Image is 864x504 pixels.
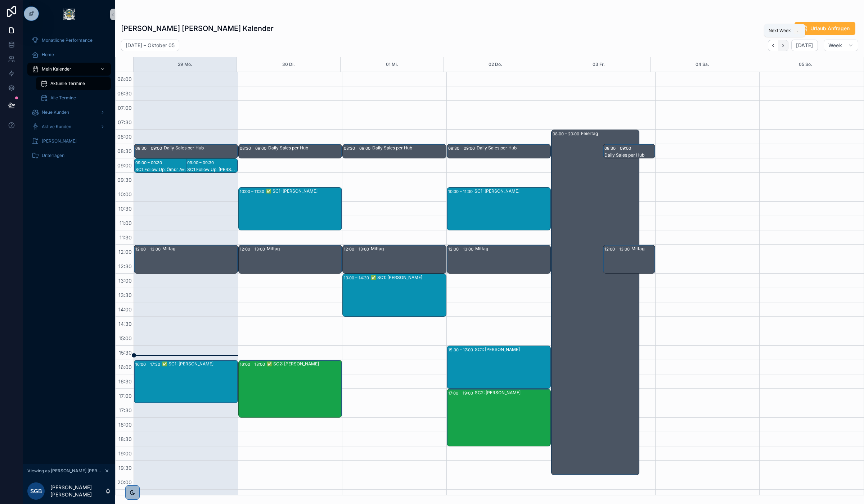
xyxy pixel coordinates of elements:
[27,135,111,148] a: [PERSON_NAME]
[768,40,778,51] button: Back
[135,145,164,152] div: 08:30 – 09:00
[30,487,42,495] span: SGB
[474,188,550,194] div: SC1: [PERSON_NAME]
[448,246,475,253] div: 12:00 – 13:00
[50,81,85,86] span: Aktuelle Termine
[795,28,800,33] span: .
[604,152,654,158] div: Daily Sales per Hub
[23,29,115,171] div: scrollable content
[126,42,175,49] h2: [DATE] – Oktober 05
[135,361,162,368] div: 16:00 – 17:30
[240,145,268,152] div: 08:30 – 09:00
[63,9,75,20] img: App logo
[117,191,134,197] span: 10:00
[162,246,237,252] div: Mittag
[117,393,134,399] span: 17:00
[239,360,342,417] div: 16:00 – 18:00✅ SC2: [PERSON_NAME]
[135,159,164,166] div: 09:00 – 09:30
[386,57,398,72] button: 01 Mi.
[344,246,371,253] div: 12:00 – 13:00
[795,22,855,35] button: Urlaub Anfragen
[447,188,550,230] div: 10:00 – 11:30SC1: [PERSON_NAME]
[448,188,474,195] div: 10:00 – 11:30
[50,95,76,101] span: Alle Termine
[116,119,134,125] span: 07:30
[186,159,237,172] div: 09:00 – 09:30SC1 Follow Up: [PERSON_NAME]
[118,220,134,226] span: 11:00
[134,159,222,172] div: 09:00 – 09:30SC1 Follow Up: Ömür Avuklar
[36,91,111,104] a: Alle Termine
[475,246,550,252] div: Mittag
[42,124,71,130] span: Aktive Kunden
[593,57,605,72] div: 03 Fr.
[343,144,446,158] div: 08:30 – 09:00Daily Sales per Hub
[282,57,295,72] button: 30 Di.
[489,57,502,72] div: 02 Do.
[267,246,342,252] div: Mittag
[187,167,237,172] div: SC1 Follow Up: [PERSON_NAME]
[27,106,111,119] a: Neue Kunden
[447,389,550,446] div: 17:00 – 19:00SC2: [PERSON_NAME]
[553,130,581,138] div: 08:00 – 20:00
[117,436,134,442] span: 18:30
[791,40,818,51] button: [DATE]
[475,390,550,396] div: SC2: [PERSON_NAME]
[27,48,111,61] a: Home
[239,188,342,230] div: 10:00 – 11:30✅ SC1: [PERSON_NAME]
[604,246,631,253] div: 12:00 – 13:00
[117,407,134,413] span: 17:30
[50,484,105,498] p: [PERSON_NAME] [PERSON_NAME]
[117,278,134,284] span: 13:00
[116,90,134,96] span: 06:30
[448,346,475,354] div: 15:30 – 17:00
[27,63,111,76] a: Mein Kalender
[117,364,134,370] span: 16:00
[117,249,134,255] span: 12:00
[135,246,162,253] div: 12:00 – 13:00
[343,245,446,273] div: 12:00 – 13:00Mittag
[27,120,111,133] a: Aktive Kunden
[448,390,475,397] div: 17:00 – 19:00
[810,25,850,32] span: Urlaub Anfragen
[134,144,238,158] div: 08:30 – 09:00Daily Sales per Hub
[266,188,342,194] div: ✅ SC1: [PERSON_NAME]
[778,40,788,51] button: Next
[116,177,134,183] span: 09:30
[447,245,550,273] div: 12:00 – 13:00Mittag
[604,145,633,152] div: 08:30 – 09:00
[696,57,709,72] button: 04 Sa.
[769,28,791,33] span: Next Week
[239,144,342,158] div: 08:30 – 09:00Daily Sales per Hub
[42,138,77,144] span: [PERSON_NAME]
[116,76,134,82] span: 06:00
[117,321,134,327] span: 14:30
[581,131,639,136] div: Feiertag
[116,148,134,154] span: 08:30
[42,109,69,115] span: Neue Kunden
[240,361,267,368] div: 16:00 – 18:00
[118,234,134,240] span: 11:30
[116,162,134,168] span: 09:00
[824,40,858,51] button: Week
[343,274,446,316] div: 13:00 – 14:30✅ SC1: [PERSON_NAME]
[117,263,134,269] span: 12:30
[121,23,274,33] h1: [PERSON_NAME] [PERSON_NAME] Kalender
[448,145,477,152] div: 08:30 – 09:00
[267,361,342,367] div: ✅ SC2: [PERSON_NAME]
[117,292,134,298] span: 13:30
[116,494,134,500] span: 20:30
[799,57,812,72] button: 05 So.
[36,77,111,90] a: Aktuelle Termine
[239,245,342,273] div: 12:00 – 13:00Mittag
[240,188,266,195] div: 10:00 – 11:30
[631,246,654,252] div: Mittag
[371,275,446,280] div: ✅ SC1: [PERSON_NAME]
[27,468,103,474] span: Viewing as [PERSON_NAME] [PERSON_NAME]
[116,479,134,485] span: 20:00
[603,245,654,273] div: 12:00 – 13:00Mittag
[42,37,93,43] span: Monatliche Performance
[117,350,134,356] span: 15:30
[178,57,192,72] button: 29 Mo.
